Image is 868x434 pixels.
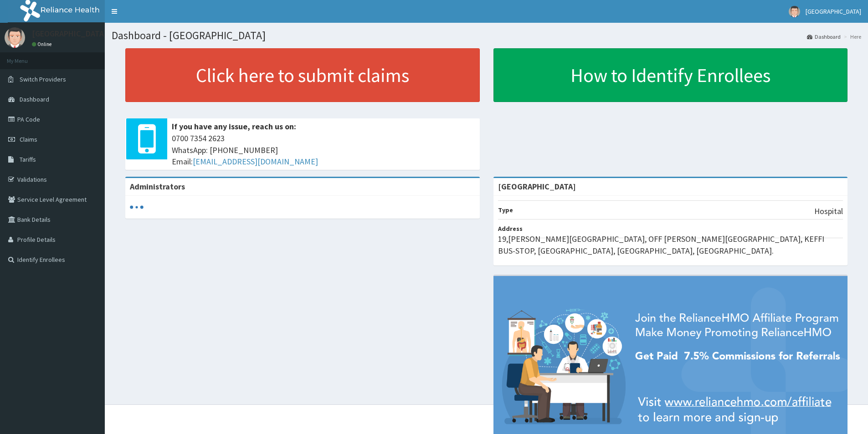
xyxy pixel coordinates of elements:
[172,133,475,168] span: 0700 7354 2623 WhatsApp: [PHONE_NUMBER] Email:
[807,33,841,41] a: Dashboard
[5,27,25,48] img: User Image
[193,156,318,167] a: [EMAIL_ADDRESS][DOMAIN_NAME]
[789,6,800,17] img: User Image
[806,7,861,15] span: [GEOGRAPHIC_DATA]
[842,33,861,41] li: Here
[20,135,37,143] span: Claims
[130,200,144,214] svg: audio-loading
[498,206,513,214] b: Type
[493,48,848,102] a: How to Identify Enrollees
[172,121,296,132] b: If you have any issue, reach us on:
[32,30,107,38] p: [GEOGRAPHIC_DATA]
[498,181,576,192] strong: [GEOGRAPHIC_DATA]
[498,225,523,233] b: Address
[130,181,185,192] b: Administrators
[20,95,49,103] span: Dashboard
[814,205,843,217] p: Hospital
[20,155,36,163] span: Tariffs
[112,30,861,41] h1: Dashboard - [GEOGRAPHIC_DATA]
[32,41,54,47] a: Online
[125,48,480,102] a: Click here to submit claims
[20,75,66,83] span: Switch Providers
[498,233,843,256] p: 19,[PERSON_NAME][GEOGRAPHIC_DATA], OFF [PERSON_NAME][GEOGRAPHIC_DATA], KEFFI BUS-STOP, [GEOGRAPHI...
